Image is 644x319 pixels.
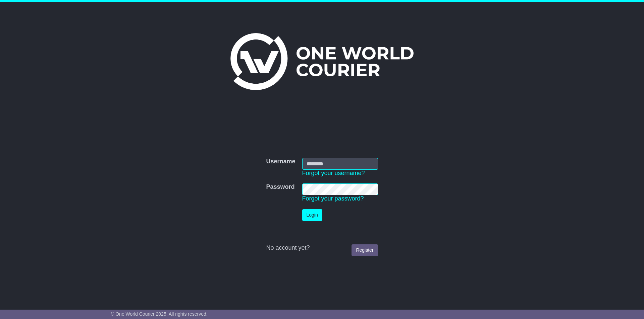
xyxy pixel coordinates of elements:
div: No account yet? [266,244,378,252]
label: Username [266,158,295,165]
span: © One World Courier 2025. All rights reserved. [111,311,208,317]
a: Forgot your password? [302,195,364,202]
label: Password [266,183,294,191]
a: Forgot your username? [302,170,365,176]
a: Register [352,244,378,256]
img: One World [230,33,414,90]
button: Login [302,209,322,221]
